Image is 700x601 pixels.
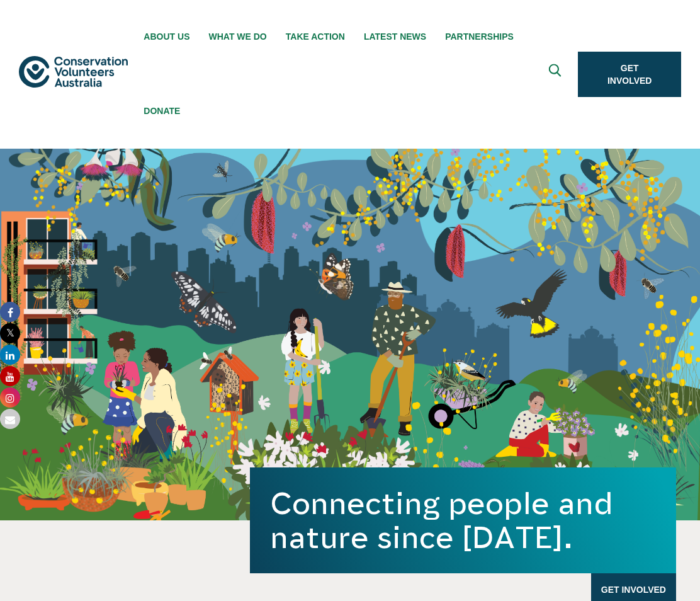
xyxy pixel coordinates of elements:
span: Take Action [286,31,345,42]
span: Expand search box [549,64,565,85]
img: logo.svg [19,56,128,88]
span: Donate [144,106,180,116]
h1: Connecting people and nature since [DATE]. [270,486,656,554]
span: Latest News [364,31,426,42]
span: What We Do [208,31,266,42]
button: Expand search box Close search box [541,59,572,89]
span: Partnerships [445,31,514,42]
a: Get Involved [578,52,681,97]
span: About Us [144,31,189,42]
